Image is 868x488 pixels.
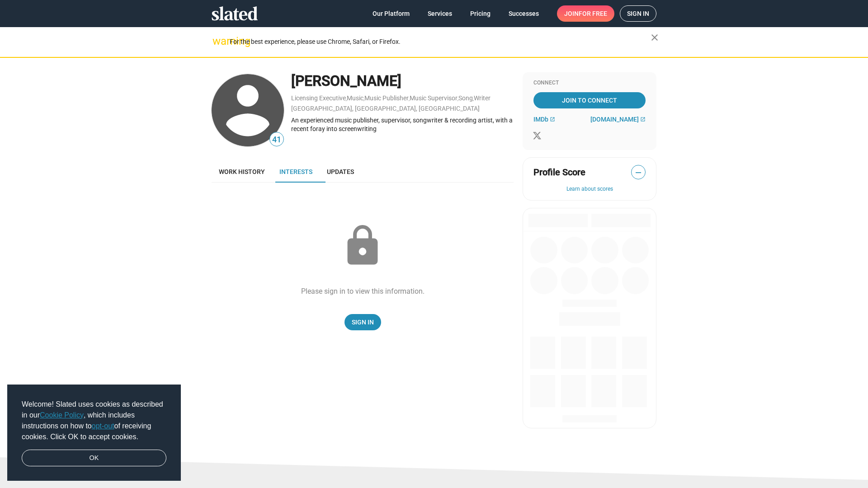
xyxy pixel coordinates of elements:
[458,94,473,102] a: Song
[632,167,645,178] span: —
[470,5,491,22] span: Pricing
[327,168,354,175] span: Updates
[428,5,452,22] span: Services
[212,36,223,47] mat-icon: warning
[212,161,272,183] a: Work history
[420,5,459,22] a: Services
[352,314,374,330] span: Sign In
[347,94,363,102] a: Music
[22,399,166,442] span: Welcome! Slated uses cookies as described in our , which includes instructions on how to of recei...
[590,116,646,123] a: [DOMAIN_NAME]
[291,71,514,91] div: [PERSON_NAME]
[409,96,410,101] span: ,
[533,80,646,87] div: Connect
[533,166,585,178] span: Profile Score
[620,5,656,22] a: Sign in
[301,286,425,296] div: Please sign in to view this information.
[365,5,417,22] a: Our Platform
[279,168,312,175] span: Interests
[92,422,114,430] a: opt-out
[363,96,364,101] span: ,
[533,186,646,193] button: Learn about scores
[474,94,491,102] a: Writer
[346,96,347,101] span: ,
[509,5,539,22] span: Successes
[7,385,181,481] div: cookieconsent
[22,450,166,467] a: dismiss cookie message
[340,223,385,268] mat-icon: lock
[291,116,514,133] div: An experienced music publisher, supervisor, songwriter & recording artist, with a recent foray in...
[649,32,660,43] mat-icon: close
[364,94,409,102] a: Music Publisher
[410,94,458,102] a: Music Supervisor
[291,94,346,102] a: Licensing Executive
[627,6,649,21] span: Sign in
[40,411,84,419] a: Cookie Policy
[291,105,480,112] a: [GEOGRAPHIC_DATA], [GEOGRAPHIC_DATA], [GEOGRAPHIC_DATA]
[272,161,320,183] a: Interests
[550,117,555,122] mat-icon: open_in_new
[219,168,265,175] span: Work history
[373,5,410,22] span: Our Platform
[463,5,498,22] a: Pricing
[533,116,548,123] span: IMDb
[230,36,651,48] div: For the best experience, please use Chrome, Safari, or Firefox.
[533,116,555,123] a: IMDb
[579,5,607,22] span: for free
[344,314,381,330] a: Sign In
[590,116,639,123] span: [DOMAIN_NAME]
[640,117,646,122] mat-icon: open_in_new
[458,96,458,101] span: ,
[533,92,646,108] a: Join To Connect
[320,161,361,183] a: Updates
[564,5,607,22] span: Join
[535,92,644,108] span: Join To Connect
[501,5,546,22] a: Successes
[270,134,283,146] span: 41
[557,5,614,22] a: Joinfor free
[473,96,474,101] span: ,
